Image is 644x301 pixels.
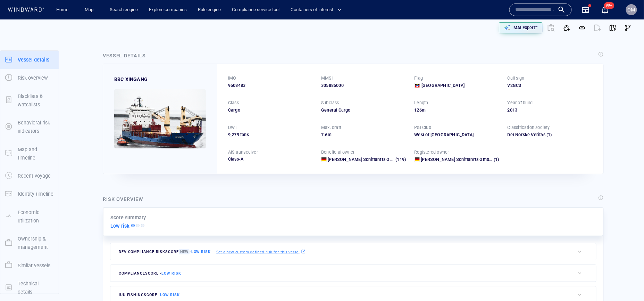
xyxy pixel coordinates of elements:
[614,270,639,296] iframe: Chat
[508,132,546,138] div: Det Norske Veritas
[545,132,592,138] span: (1)
[18,235,54,252] p: Ownership & management
[628,7,635,13] span: OM
[110,213,146,222] p: Score summary
[119,293,180,297] span: IUU Fishing score -
[0,140,59,167] button: Map and timeline
[625,3,638,17] button: OM
[513,25,538,31] p: MAI Expert™
[228,149,258,155] p: AIS transceiver
[421,82,465,89] span: [GEOGRAPHIC_DATA]
[18,145,54,162] p: Map and timeline
[508,124,550,131] p: Classification society
[321,75,333,81] p: MMSI
[54,4,72,16] a: Home
[421,156,499,163] a: [PERSON_NAME] Schiffahrts Gmbh & Co Kg Ms "[PERSON_NAME]" (1)
[160,293,179,297] span: Low risk
[191,250,211,254] span: Low risk
[114,89,206,148] img: 590628ad87f7db76efac4ac0_0
[415,100,428,106] p: Length
[0,239,59,246] a: Ownership & management
[288,4,348,16] button: Containers of interest
[499,22,543,33] button: MAI Expert™
[321,107,406,113] div: General Cargo
[114,75,148,83] div: BBC XINGANG
[107,4,141,16] a: Search engine
[18,208,54,225] p: Economic utilization
[228,75,236,81] p: IMO
[0,284,59,291] a: Technical details
[228,100,239,106] p: Class
[321,82,406,89] div: 305885000
[18,119,54,136] p: Behavioral risk indicators
[0,114,59,140] button: Behavioral risk indicators
[422,107,426,113] span: m
[605,20,620,35] button: View on map
[394,156,406,163] span: (119)
[328,157,438,162] span: Briese Schiffahrts Gmbh & Co. Kg Ms 'filsum'
[0,190,59,197] a: Identity timeline
[321,124,341,131] p: Max. draft
[0,87,59,114] button: Blacklists & watchlists
[18,190,53,198] p: Identity timeline
[0,97,59,103] a: Blacklists & watchlists
[82,4,99,16] a: Map
[604,2,614,9] span: 99+
[0,150,59,156] a: Map and timeline
[415,124,432,131] p: P&I Club
[0,172,59,179] a: Recent voyage
[228,124,237,131] p: DWT
[415,75,423,81] p: Flag
[228,82,245,89] span: 9508483
[119,271,181,276] span: compliance score -
[508,100,533,106] p: Year of build
[51,4,74,16] button: Home
[18,56,49,64] p: Vessel details
[229,4,282,16] a: Compliance service tool
[0,185,59,203] button: Identity timeline
[216,248,306,255] a: Set a new custom defined risk for this vessel
[18,92,54,109] p: Blacklists & watchlists
[508,82,592,89] div: V2GC3
[0,123,59,130] a: Behavioral risk indicators
[216,249,300,255] p: Set a new custom defined risk for this vessel
[601,6,609,14] div: Notification center
[328,156,406,163] a: [PERSON_NAME] Schiffahrts Gmbh & Co. Kg Ms 'filsum' (119)
[0,203,59,230] button: Economic utilization
[620,20,636,35] button: Visual Link Analysis
[161,271,181,276] span: Low risk
[228,132,313,138] div: 9,279 tons
[321,149,354,155] p: Beneficial owner
[508,107,592,113] div: 2013
[18,279,54,296] p: Technical details
[79,4,101,16] button: Map
[321,100,339,106] p: Subclass
[103,51,146,60] div: Vessel details
[146,4,190,16] a: Explore companies
[324,132,325,137] span: .
[0,56,59,63] a: Vessel details
[103,195,143,203] div: Risk overview
[415,132,499,138] div: West of England
[179,249,190,254] span: New
[119,249,211,254] span: Dev Compliance risk score -
[0,257,59,275] button: Similar vessels
[328,132,332,137] span: m
[493,156,499,163] span: (1)
[575,20,590,35] button: Get link
[415,107,422,113] span: 126
[18,261,50,270] p: Similar vessels
[195,4,224,16] a: Rule engine
[0,230,59,257] button: Ownership & management
[321,132,324,137] span: 7
[559,20,575,35] button: Add to vessel list
[0,167,59,185] button: Recent voyage
[415,149,449,155] p: Registered owner
[0,69,59,87] button: Risk overview
[228,156,243,162] span: Class-A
